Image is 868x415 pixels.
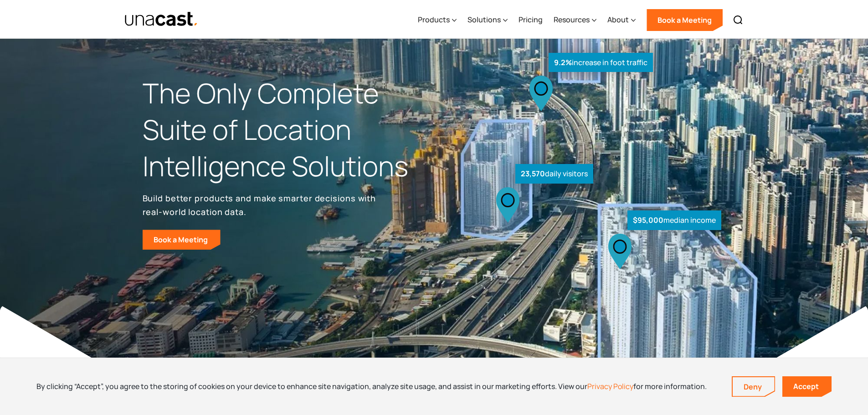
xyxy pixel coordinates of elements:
div: By clicking “Accept”, you agree to the storing of cookies on your device to enhance site navigati... [36,381,707,391]
img: Search icon [733,15,744,26]
div: increase in foot traffic [549,53,653,72]
img: Unacast text logo [124,11,199,27]
div: About [607,1,636,39]
strong: 9.2% [554,57,572,67]
h1: The Only Complete Suite of Location Intelligence Solutions [143,75,434,184]
div: Solutions [467,1,508,39]
a: Book a Meeting [143,230,221,250]
div: Resources [554,14,590,25]
a: Accept [782,376,832,397]
strong: 23,570 [521,169,545,179]
div: median income [627,210,721,230]
a: Deny [733,377,775,396]
div: Products [418,1,457,39]
a: Pricing [519,1,543,39]
div: Products [418,14,450,25]
a: home [124,11,199,27]
div: daily visitors [515,164,593,184]
div: About [607,14,629,25]
strong: $95,000 [633,215,663,225]
a: Book a Meeting [647,9,723,31]
p: Build better products and make smarter decisions with real-world location data. [143,191,380,219]
div: Solutions [467,14,501,25]
a: Privacy Policy [587,381,633,391]
div: Resources [554,1,596,39]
